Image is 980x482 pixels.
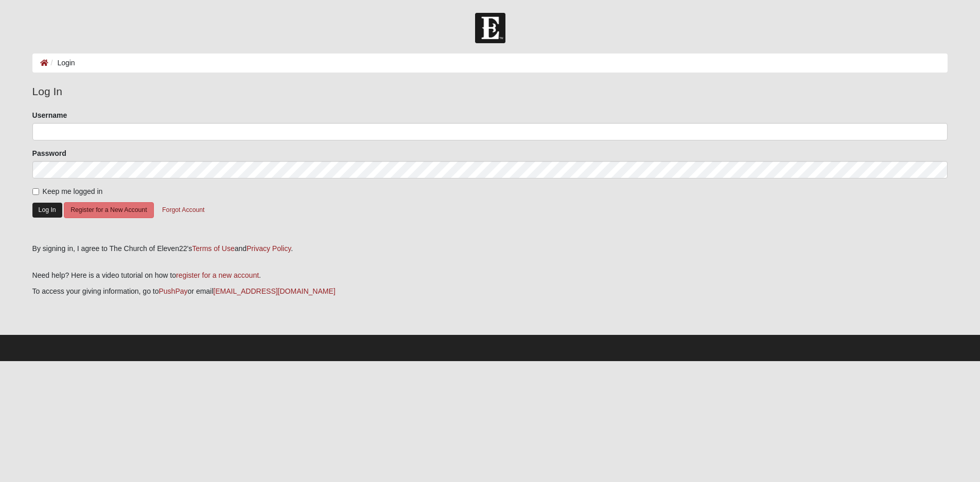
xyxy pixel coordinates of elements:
input: Keep me logged in [32,188,39,195]
li: Login [48,58,75,68]
p: To access your giving information, go to or email [32,286,948,297]
a: Terms of Use [192,244,234,253]
p: Need help? Here is a video tutorial on how to . [32,270,948,281]
a: [EMAIL_ADDRESS][DOMAIN_NAME] [213,287,335,295]
button: Register for a New Account [64,202,153,218]
label: Username [32,110,67,120]
legend: Log In [32,83,948,100]
a: register for a new account [176,271,259,279]
button: Forgot Account [155,202,211,218]
button: Log In [32,203,62,218]
a: Privacy Policy [247,244,291,253]
div: By signing in, I agree to The Church of Eleven22's and . [32,243,948,254]
a: PushPay [159,287,188,295]
label: Password [32,148,66,158]
img: Church of Eleven22 Logo [475,13,505,43]
span: Keep me logged in [43,187,103,195]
